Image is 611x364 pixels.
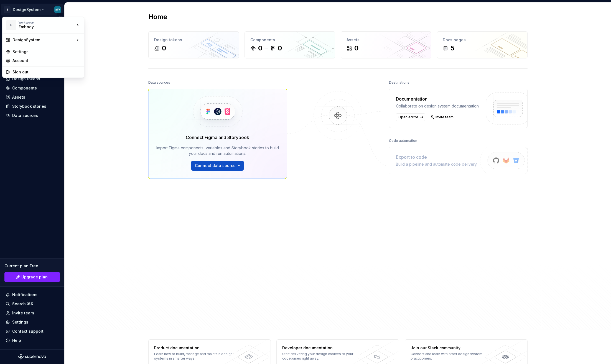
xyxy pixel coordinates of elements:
[12,58,81,63] div: Account
[12,49,81,55] div: Settings
[19,21,75,24] div: Workspace
[12,69,81,75] div: Sign out
[6,20,16,30] div: E
[19,24,66,30] div: Embody
[12,37,75,43] div: DesignSystem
